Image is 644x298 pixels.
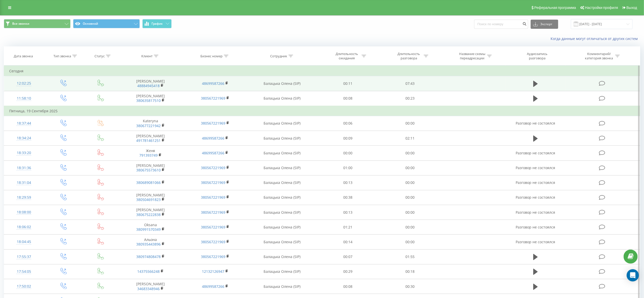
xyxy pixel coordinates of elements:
div: 18:06:02 [9,222,39,232]
td: Балацька Олена (SIP) [248,220,317,235]
td: 01:21 [317,220,379,235]
a: 48699587266 [202,284,224,289]
td: 00:13 [317,205,379,220]
div: 17:55:37 [9,252,39,262]
a: 380675573610 [136,168,161,172]
a: 48699587266 [202,136,224,141]
td: Балацька Олена (SIP) [248,205,317,220]
div: 18:31:04 [9,178,39,188]
a: 380991570349 [136,227,161,232]
div: Клиент [141,54,153,58]
td: Kateryna [118,116,183,131]
td: 00:06 [317,116,379,131]
td: Балацька Олена (SIP) [248,279,317,294]
div: Название схемы переадресации [459,52,486,60]
td: Балацька Олена (SIP) [248,91,317,106]
td: 07:43 [379,76,441,91]
td: [PERSON_NAME] [118,131,183,146]
span: Все звонки [12,22,29,26]
td: Балацька Олена (SIP) [248,190,317,205]
span: Разговор не состоялся [516,151,555,155]
td: [PERSON_NAME] [118,76,183,91]
a: 380974808478 [136,254,161,259]
div: 17:50:02 [9,281,39,291]
a: 48699587266 [202,81,224,86]
td: Балацька Олена (SIP) [248,116,317,131]
td: 00:09 [317,131,379,146]
a: 380635817510 [136,98,161,103]
a: 491781461251 [136,138,161,143]
span: Разговор не состоялся [516,180,555,185]
a: 380567221969 [201,254,225,259]
td: 00:00 [379,175,441,190]
div: 17:54:05 [9,267,39,277]
a: 380675222838 [136,212,161,217]
span: Реферальная программа [534,6,576,10]
div: Статус [94,54,105,58]
td: [PERSON_NAME] [118,160,183,175]
td: 02:11 [379,131,441,146]
td: [PERSON_NAME] [118,91,183,106]
a: 12132126947 [202,269,224,274]
button: График [142,19,172,28]
td: 01:00 [317,160,379,175]
a: 380567221969 [201,210,225,215]
td: Балацька Олена (SIP) [248,175,317,190]
td: 00:08 [317,279,379,294]
a: 380567221969 [201,225,225,229]
div: Аудиозапись разговора [521,52,554,60]
a: 380677221942 [136,123,161,128]
div: 12:02:25 [9,78,39,88]
td: 00:11 [317,76,379,91]
span: Настройки профиля [585,6,618,10]
a: 380567221969 [201,195,225,200]
td: 00:08 [317,91,379,106]
a: 380567221969 [201,96,225,101]
div: 18:33:20 [9,148,39,158]
a: 380567221969 [201,165,225,170]
a: 380567221969 [201,121,225,126]
a: 14375566248 [137,269,160,274]
div: Дата звонка [14,54,33,58]
div: Сотрудник [270,54,287,58]
td: Oksana [118,220,183,235]
div: Комментарий/категория звонка [584,52,614,60]
button: Все звонки [4,19,71,28]
td: Балацька Олена (SIP) [248,235,317,249]
td: 00:00 [379,190,441,205]
td: Балацька Олена (SIP) [248,146,317,160]
div: 18:34:24 [9,133,39,143]
td: Сегодня [4,66,640,76]
div: 11:58:10 [9,93,39,103]
a: 791393749 [139,153,158,158]
div: Бизнес номер [200,54,223,58]
button: Экспорт [531,20,558,29]
div: Open Intercom Messenger [627,269,639,281]
td: 00:30 [379,279,441,294]
td: 00:00 [379,116,441,131]
div: 18:04:45 [9,237,39,247]
td: [PERSON_NAME] [118,190,183,205]
td: 00:00 [379,220,441,235]
a: 48884945418 [137,83,160,88]
span: Разговор не состоялся [516,225,555,229]
a: 380567221969 [201,239,225,244]
a: 380935443896 [136,242,161,247]
td: Пятница, 19 Сентября 2025 [4,106,640,116]
td: Альона [118,235,183,249]
div: Тип звонка [53,54,71,58]
td: 00:00 [317,146,379,160]
a: Когда данные могут отличаться от других систем [551,36,640,41]
td: 00:18 [379,264,441,279]
td: [PERSON_NAME] [118,205,183,220]
button: Основной [73,19,140,28]
span: Выход [626,6,637,10]
div: 18:31:36 [9,163,39,173]
td: 00:07 [317,249,379,264]
span: График [152,22,163,25]
td: Балацька Олена (SIP) [248,264,317,279]
td: 00:29 [317,264,379,279]
div: 18:37:44 [9,118,39,128]
td: Женя [118,146,183,160]
div: Длительность разговора [395,52,422,60]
